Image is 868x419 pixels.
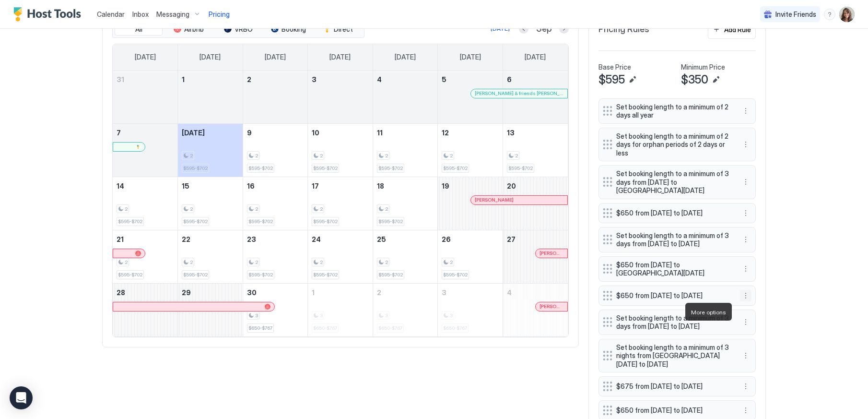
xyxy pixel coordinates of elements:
[178,230,243,248] a: September 22, 2025
[135,25,142,34] span: All
[117,235,124,243] span: 21
[373,71,438,88] a: September 4, 2025
[691,309,726,316] span: More options
[248,218,273,225] span: $595-$702
[377,75,382,84] span: 4
[113,284,177,301] a: September 28, 2025
[209,10,230,19] span: Pricing
[438,177,503,195] a: September 19, 2025
[540,303,563,310] div: [PERSON_NAME]
[385,153,388,159] span: 2
[536,24,551,35] span: Sep
[182,182,189,190] span: 15
[740,105,751,117] div: menu
[255,259,258,265] span: 2
[125,259,128,265] span: 2
[243,123,308,177] td: September 9, 2025
[503,230,568,283] td: September 27, 2025
[740,234,751,245] button: More options
[190,153,193,159] span: 2
[243,177,308,195] a: September 16, 2025
[248,325,272,331] span: $650-$767
[308,71,373,124] td: September 3, 2025
[248,272,273,278] span: $595-$702
[308,177,373,195] a: September 17, 2025
[450,153,453,159] span: 2
[255,206,258,212] span: 2
[438,124,503,142] a: September 12, 2025
[540,250,563,256] span: [PERSON_NAME]
[438,177,503,230] td: September 19, 2025
[97,9,125,19] a: Calendar
[740,207,751,219] div: menu
[314,23,362,36] button: Direct
[243,71,308,124] td: September 2, 2025
[740,381,751,392] div: menu
[117,182,124,190] span: 14
[13,7,85,22] div: Host Tools Logo
[460,53,481,61] span: [DATE]
[740,176,751,188] button: More options
[519,24,528,34] button: Previous month
[559,24,569,34] button: Next month
[775,10,816,19] span: Invite Friends
[616,169,730,195] span: Set booking length to a minimum of 3 days from [DATE] to [GEOGRAPHIC_DATA][DATE]
[190,206,193,212] span: 2
[243,284,308,301] a: September 30, 2025
[740,350,751,361] div: menu
[377,129,383,137] span: 11
[442,182,449,190] span: 19
[182,288,191,297] span: 29
[616,209,730,217] span: $650 from [DATE] to [DATE]
[313,272,338,278] span: $595-$702
[178,123,243,177] td: September 8, 2025
[243,230,308,283] td: September 23, 2025
[178,177,243,195] a: September 15, 2025
[320,206,323,212] span: 2
[740,207,751,219] button: More options
[507,182,516,190] span: 20
[313,165,338,171] span: $595-$702
[178,284,243,301] a: September 29, 2025
[438,230,503,248] a: September 26, 2025
[320,44,360,70] a: Wednesday
[503,71,568,124] td: September 6, 2025
[616,314,730,331] span: Set booking length to a minimum of 3 days from [DATE] to [DATE]
[247,75,251,84] span: 2
[503,177,568,230] td: September 20, 2025
[740,139,751,150] button: More options
[438,283,503,336] td: October 3, 2025
[97,10,125,18] span: Calendar
[178,71,243,88] a: September 1, 2025
[385,259,388,265] span: 2
[395,53,416,61] span: [DATE]
[740,176,751,188] div: menu
[442,75,446,84] span: 5
[475,90,563,96] span: [PERSON_NAME] & friends [PERSON_NAME]
[525,53,546,61] span: [DATE]
[182,235,190,243] span: 22
[308,71,373,88] a: September 3, 2025
[255,153,258,159] span: 2
[503,177,568,195] a: September 20, 2025
[373,230,438,283] td: September 25, 2025
[740,316,751,328] div: menu
[182,75,185,84] span: 1
[740,290,751,301] div: menu
[450,259,453,265] span: 2
[243,71,308,88] a: September 2, 2025
[113,123,178,177] td: September 7, 2025
[235,25,253,34] span: VRBO
[438,230,503,283] td: September 26, 2025
[438,284,503,301] a: October 3, 2025
[190,44,230,70] a: Monday
[740,105,751,117] button: More options
[508,165,533,171] span: $595-$702
[378,218,403,225] span: $595-$702
[475,197,514,203] span: [PERSON_NAME]
[117,129,121,137] span: 7
[113,71,178,124] td: August 31, 2025
[214,23,262,36] button: VRBO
